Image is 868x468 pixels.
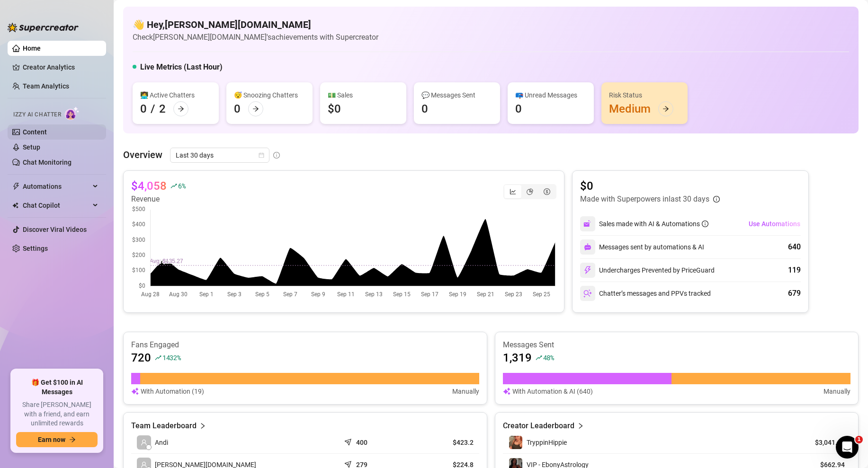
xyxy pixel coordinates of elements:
article: $423.2 [415,438,474,447]
div: Chatter’s messages and PPVs tracked [580,286,711,301]
article: With Automation & AI (640) [512,386,593,397]
img: AI Chatter [65,106,80,120]
span: Last 30 days [176,148,264,162]
div: 👩‍💻 Active Chatters [140,90,211,100]
span: pie-chart [527,188,533,195]
div: Risk Status [609,90,680,100]
img: svg%3e [584,243,591,251]
a: Team Analytics [23,82,69,90]
span: send [344,436,354,446]
div: 😴 Snoozing Chatters [234,90,305,100]
span: 🎁 Get $100 in AI Messages [16,378,98,397]
span: Earn now [38,436,65,443]
img: TryppinHippie [509,436,522,449]
div: 0 [515,101,522,116]
article: $0 [580,178,720,194]
img: svg%3e [503,386,510,397]
img: svg%3e [583,289,592,298]
span: rise [536,354,542,361]
span: user [141,461,147,468]
div: Messages sent by automations & AI [580,239,704,255]
a: Chat Monitoring [23,159,72,166]
span: calendar [259,152,264,158]
div: 640 [788,241,801,253]
div: 💬 Messages Sent [421,90,492,100]
article: Revenue [131,194,185,205]
div: 0 [140,101,147,116]
a: Creator Analytics [23,60,98,75]
div: 679 [788,288,801,299]
h5: Live Metrics (Last Hour) [140,62,223,73]
span: thunderbolt [12,183,20,190]
a: Home [23,44,41,52]
span: line-chart [510,188,516,195]
div: 119 [788,265,801,276]
span: right [577,420,584,432]
a: Content [23,128,47,136]
article: 1,319 [503,350,532,365]
div: $0 [328,101,341,116]
div: 0 [421,101,428,116]
span: user [141,439,147,446]
span: TryppinHippie [527,439,567,446]
iframe: Intercom live chat [836,436,859,459]
div: 💵 Sales [328,90,399,100]
button: Earn nowarrow-right [16,432,98,447]
a: Setup [23,143,40,151]
span: Andi [155,437,168,448]
span: right [199,420,206,432]
img: svg%3e [583,266,592,274]
article: Fans Engaged [131,340,479,350]
article: Manually [452,386,479,397]
article: Manually [823,386,850,397]
h4: 👋 Hey, [PERSON_NAME][DOMAIN_NAME] [133,18,378,31]
a: Discover Viral Videos [23,226,87,233]
img: Chat Copilot [12,202,18,209]
article: Creator Leaderboard [503,420,574,432]
article: With Automation (19) [141,386,204,397]
article: Overview [123,148,162,162]
article: Made with Superpowers in last 30 days [580,194,709,205]
article: 720 [131,350,151,365]
span: info-circle [713,196,720,203]
div: Undercharges Prevented by PriceGuard [580,263,715,278]
img: svg%3e [131,386,139,397]
div: Sales made with AI & Automations [599,219,708,229]
span: rise [170,183,177,189]
span: info-circle [702,221,708,227]
span: rise [155,354,161,361]
div: 0 [234,101,241,116]
span: send [344,459,354,468]
article: Messages Sent [503,340,851,350]
span: Izzy AI Chatter [13,110,61,119]
article: 400 [356,438,367,447]
span: info-circle [273,152,280,159]
article: Check [PERSON_NAME][DOMAIN_NAME]'s achievements with Supercreator [133,31,378,43]
span: arrow-right [662,106,669,112]
span: arrow-right [69,436,76,443]
span: Chat Copilot [23,198,90,213]
img: logo-BBDzfeDw.svg [8,23,79,32]
button: Use Automations [748,216,801,231]
div: 2 [159,101,166,116]
article: $3,041.46 [802,438,845,447]
span: 1432 % [162,353,181,362]
div: 📪 Unread Messages [515,90,586,100]
a: Settings [23,245,48,252]
span: 6 % [178,181,185,190]
div: segmented control [503,184,556,199]
span: arrow-right [178,106,184,112]
span: Use Automations [749,220,800,228]
span: 48 % [543,353,554,362]
span: Share [PERSON_NAME] with a friend, and earn unlimited rewards [16,400,98,428]
span: 1 [855,436,863,443]
span: arrow-right [252,106,259,112]
span: dollar-circle [544,188,550,195]
img: svg%3e [583,220,592,228]
article: Team Leaderboard [131,420,197,432]
span: Automations [23,179,90,194]
article: $4,058 [131,178,167,194]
